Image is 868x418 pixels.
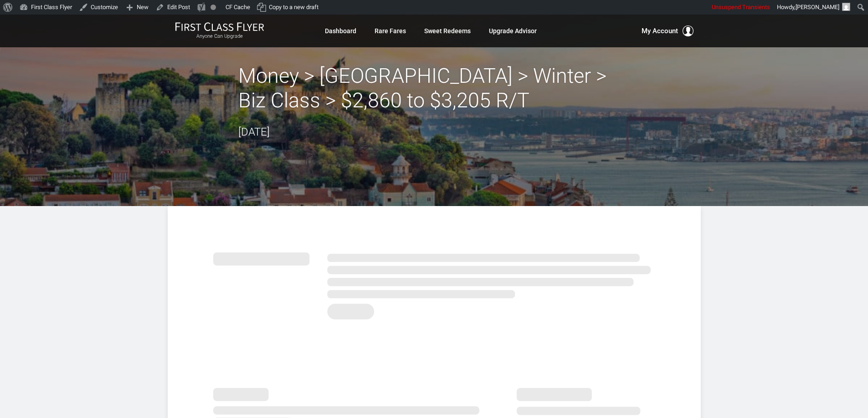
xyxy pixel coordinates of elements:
a: Rare Fares [375,23,406,39]
h2: Money > [GEOGRAPHIC_DATA] > Winter > Biz Class > $2,860 to $3,205 R/T [238,64,630,113]
a: Dashboard [325,23,356,39]
a: Upgrade Advisor [489,23,537,39]
button: My Account [642,25,693,36]
span: My Account [642,25,678,36]
a: Sweet Redeems [424,23,471,39]
small: Anyone Can Upgrade [175,33,264,40]
span: [PERSON_NAME] [796,4,839,10]
a: First Class FlyerAnyone Can Upgrade [175,22,264,40]
time: [DATE] [238,126,270,138]
img: First Class Flyer [175,22,264,31]
span: Unsuspend Transients [712,4,770,10]
img: summary.svg [213,242,655,325]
